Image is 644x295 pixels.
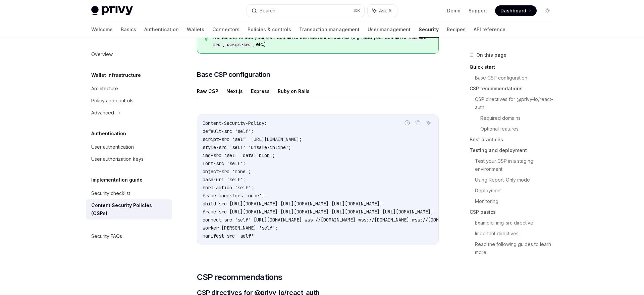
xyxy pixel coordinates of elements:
[91,97,133,105] div: Policy and controls
[495,5,537,16] a: Dashboard
[480,113,558,124] a: Required domains
[475,228,558,239] a: Important directives
[260,7,278,15] div: Search...
[353,8,360,13] span: ⌘ K
[475,196,558,207] a: Monitoring
[470,145,558,156] a: Testing and deployment
[470,134,558,145] a: Best practices
[226,83,243,99] button: Next.js
[475,217,558,228] a: Example: img-src directive
[480,124,558,134] a: Optional features
[86,95,172,107] a: Policy and controls
[248,21,291,38] a: Policies & controls
[213,34,428,48] code: connect-src
[500,7,526,14] span: Dashboard
[475,94,558,113] a: CSP directives for @privy-io/react-auth
[91,71,141,79] h5: Wallet infrastructure
[91,232,122,240] div: Security FAQs
[403,118,412,127] button: Report incorrect code
[379,7,392,14] span: Ask AI
[474,21,505,38] a: API reference
[203,233,254,239] span: manifest-src 'self'
[91,176,143,184] h5: Implementation guide
[470,83,558,94] a: CSP recommendations
[91,155,144,163] div: User authorization keys
[368,21,411,38] a: User management
[224,41,253,48] code: script-src
[91,85,118,93] div: Architecture
[187,21,204,38] a: Wallets
[476,51,506,59] span: On this page
[414,118,422,127] button: Copy the contents from the code block
[144,21,179,38] a: Authentication
[203,144,291,150] span: style-src 'self' 'unsafe-inline';
[203,160,246,166] span: font-src 'self';
[86,141,172,153] a: User authentication
[251,83,270,99] button: Express
[203,177,246,183] span: base-uri 'self';
[247,5,364,17] button: Search...⌘K
[203,152,275,158] span: img-src 'self' data: blob:;
[91,50,113,58] div: Overview
[86,187,172,199] a: Security checklist
[91,130,126,138] h5: Authentication
[86,153,172,165] a: User authorization keys
[447,7,461,14] a: Demo
[91,189,130,197] div: Security checklist
[475,156,558,175] a: Test your CSP in a staging environment
[212,21,239,38] a: Connectors
[368,5,397,17] button: Ask AI
[91,143,134,151] div: User authentication
[197,272,282,283] span: CSP recommendations
[203,128,254,134] span: default-src 'self';
[542,5,553,16] button: Toggle dark mode
[299,21,360,38] a: Transaction management
[203,185,254,191] span: form-action 'self';
[203,193,264,199] span: frame-ancestors 'none';
[86,199,172,219] a: Content Security Policies (CSPs)
[197,83,218,99] button: Raw CSP
[203,217,581,223] span: connect-src 'self' [URL][DOMAIN_NAME] wss://[DOMAIN_NAME] wss://[DOMAIN_NAME] wss://[DOMAIN_NAME]...
[469,7,487,14] a: Support
[475,185,558,196] a: Deployment
[470,62,558,72] a: Quick start
[475,72,558,83] a: Base CSP configuration
[424,118,433,127] button: Ask AI
[86,230,172,242] a: Security FAQs
[475,239,558,258] a: Read the following guides to learn more:
[470,207,558,217] a: CSP basics
[203,225,278,231] span: worker-[PERSON_NAME] 'self';
[203,168,251,175] span: object-src 'none';
[278,83,310,99] button: Ruby on Rails
[197,70,270,79] span: Base CSP configuration
[86,48,172,60] a: Overview
[91,21,113,38] a: Welcome
[419,21,439,38] a: Security
[91,201,168,217] div: Content Security Policies (CSPs)
[447,21,466,38] a: Recipes
[475,175,558,185] a: Using Report-Only mode
[203,201,382,207] span: child-src [URL][DOMAIN_NAME] [URL][DOMAIN_NAME] [URL][DOMAIN_NAME];
[86,83,172,95] a: Architecture
[121,21,136,38] a: Basics
[91,109,114,117] div: Advanced
[91,6,133,15] img: light logo
[203,136,302,142] span: script-src 'self' [URL][DOMAIN_NAME];
[203,120,267,126] span: Content-Security-Policy:
[213,34,432,48] span: Remember to add your own domain to the relevant directives (e.g., add your domain to , , etc.)
[203,209,433,215] span: frame-src [URL][DOMAIN_NAME] [URL][DOMAIN_NAME] [URL][DOMAIN_NAME] [URL][DOMAIN_NAME];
